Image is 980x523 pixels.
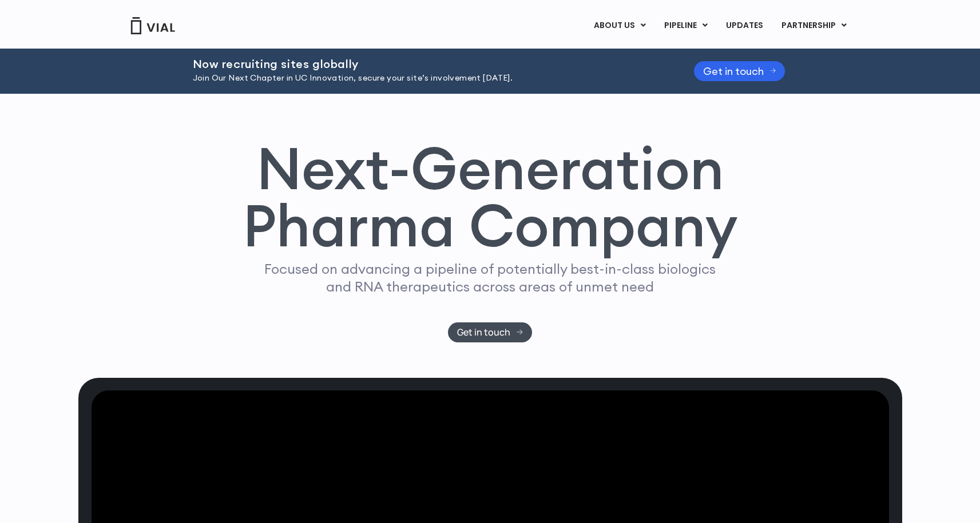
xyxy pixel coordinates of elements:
span: Get in touch [703,67,764,75]
a: UPDATES [717,16,772,35]
a: ABOUT USMenu Toggle [585,16,654,35]
img: Vial Logo [130,17,176,34]
p: Join Our Next Chapter in UC Innovation, secure your site’s involvement [DATE]. [193,72,665,85]
a: Get in touch [694,61,785,81]
h2: Now recruiting sites globally [193,58,665,70]
a: PIPELINEMenu Toggle [655,16,716,35]
h1: Next-Generation Pharma Company [243,139,738,255]
p: Focused on advancing a pipeline of potentially best-in-class biologics and RNA therapeutics acros... [260,260,721,296]
a: PARTNERSHIPMenu Toggle [772,16,856,35]
span: Get in touch [457,328,510,337]
a: Get in touch [448,322,532,342]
